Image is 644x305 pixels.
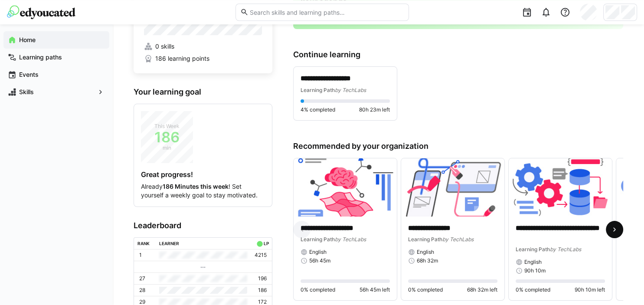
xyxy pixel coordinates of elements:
p: 28 [139,287,145,294]
img: image [294,158,397,216]
p: 196 [258,275,267,282]
span: 68h 32m left [467,286,497,293]
span: Learning Path [301,236,335,243]
h3: Recommended by your organization [293,141,623,151]
span: 0% completed [516,286,550,293]
p: 186 [258,287,267,294]
span: 186 learning points [155,54,209,63]
span: English [309,249,327,256]
strong: 186 Minutes this week [163,183,229,190]
span: 90h 10m [524,267,546,274]
span: Learning Path [408,236,442,243]
span: 0 skills [155,42,174,51]
span: by TechLabs [442,236,474,243]
p: 1 [139,252,142,259]
a: 0 skills [144,42,262,51]
p: 27 [139,275,145,282]
span: 56h 45m left [360,286,390,293]
div: LP [263,241,268,246]
input: Search skills and learning paths… [248,8,404,16]
span: English [417,249,434,256]
span: 80h 23m left [359,106,390,113]
span: Learning Path [301,87,335,93]
span: 68h 32m [417,257,438,264]
p: Already ! Set yourself a weekly goal to stay motivated. [141,182,265,200]
span: 0% completed [301,286,335,293]
img: image [401,158,504,216]
h3: Leaderboard [134,221,272,230]
span: 90h 10m left [575,286,605,293]
span: by TechLabs [335,87,366,93]
h3: Your learning goal [134,87,272,97]
span: Learning Path [516,246,550,253]
img: image [509,158,612,216]
h4: Great progress! [141,170,265,179]
span: English [524,259,542,266]
span: by TechLabs [550,246,581,253]
span: 0% completed [408,286,443,293]
div: Rank [137,241,150,246]
div: Learner [159,241,179,246]
span: by TechLabs [335,236,366,243]
span: 4% completed [301,106,335,113]
span: 56h 45m [309,257,330,264]
h3: Continue learning [293,50,623,59]
p: 4215 [255,252,267,259]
